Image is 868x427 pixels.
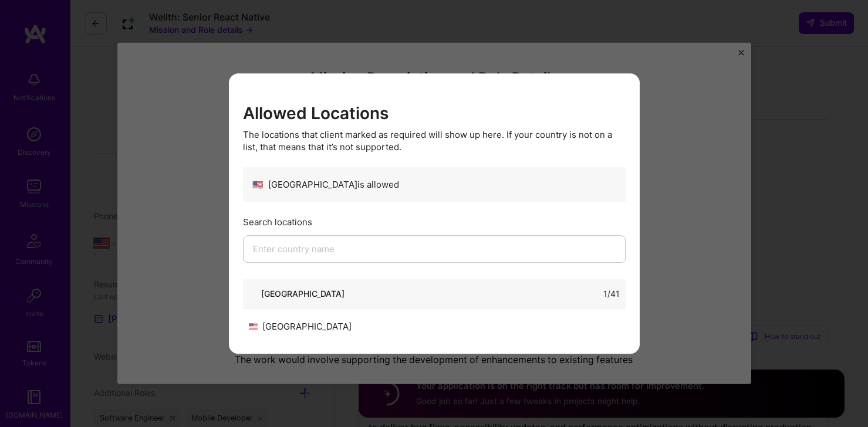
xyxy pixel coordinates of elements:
[243,235,626,263] input: Enter country name
[620,90,627,97] i: icon Close
[252,178,399,191] div: [GEOGRAPHIC_DATA] is allowed
[243,216,626,228] div: Search locations
[252,178,264,191] span: 🇺🇸
[243,128,626,153] div: The locations that client marked as required will show up here. If your country is not on a list,...
[249,320,434,333] div: [GEOGRAPHIC_DATA]
[243,104,626,124] h3: Allowed Locations
[249,323,258,330] img: United States
[603,287,620,300] div: 1 / 41
[602,180,610,189] i: icon CheckBlack
[249,289,257,297] i: icon ArrowDown
[229,73,640,354] div: modal
[261,287,345,300] div: [GEOGRAPHIC_DATA]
